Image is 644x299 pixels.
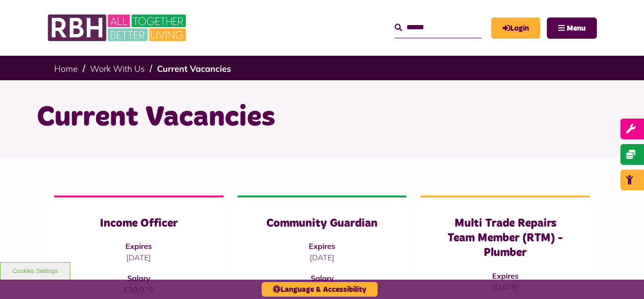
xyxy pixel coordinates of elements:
p: [DATE] [73,252,205,263]
strong: Expires [492,271,519,281]
strong: Salary [311,273,334,283]
strong: Expires [125,241,152,251]
strong: Expires [309,241,335,251]
h3: Income Officer [73,216,205,231]
h3: Community Guardian [256,216,388,231]
button: Language & Accessibility [262,282,378,297]
a: Current Vacancies [157,63,231,74]
a: Home [54,63,78,74]
a: Work With Us [90,63,145,74]
h3: Multi Trade Repairs Team Member (RTM) - Plumber [439,216,571,261]
strong: Salary [127,273,150,283]
h1: Current Vacancies [37,99,607,136]
iframe: Netcall Web Assistant for live chat [602,256,644,299]
a: MyRBH [491,17,540,39]
button: Navigation [547,17,597,39]
p: [DATE] [256,252,388,263]
img: RBH [47,9,189,46]
span: Menu [567,25,586,32]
